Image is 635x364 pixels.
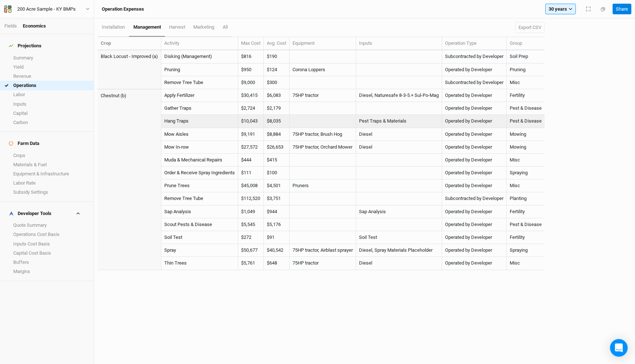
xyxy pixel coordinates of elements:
[356,231,442,244] td: Soil Test
[442,231,507,244] td: Operated by Developer
[98,37,161,50] th: Crop
[238,218,264,231] td: $5,545
[264,167,290,179] td: $100
[507,115,545,128] td: Pest & Disease
[4,5,90,13] button: 200 Acre Sample - KY BMPs
[507,167,545,179] td: Spraying
[264,89,290,102] td: $6,083
[356,128,442,141] td: Diesel
[238,115,264,128] td: $10,043
[264,244,290,257] td: $40,542
[164,131,189,137] a: Mow Aisles
[507,179,545,192] td: Misc
[356,205,442,218] td: Sap Analysis
[264,154,290,167] td: $415
[507,37,545,50] th: Group
[238,154,264,167] td: $444
[290,141,356,154] td: 75HP tractor, Orchard Mower
[507,257,545,270] td: Misc
[133,24,161,30] span: management
[9,43,42,49] div: Projections
[164,209,191,214] a: Sap Analysis
[264,102,290,115] td: $2,179
[442,218,507,231] td: Operated by Developer
[164,222,212,227] a: Scout Pests & Disease
[238,141,264,154] td: $27,572
[238,257,264,270] td: $5,761
[442,115,507,128] td: Operated by Developer
[164,67,180,72] a: Pruning
[290,257,356,270] td: 75HP tractor
[164,54,212,59] a: Disking (Management)
[442,141,507,154] td: Operated by Developer
[610,339,628,357] div: Open Intercom Messenger
[164,92,194,98] a: Apply Fertilizer
[264,128,290,141] td: $8,884
[17,6,76,13] div: 200 Acre Sample - KY BMPs
[290,63,356,76] td: Corona Loppers
[290,89,356,102] td: 75HP tractor
[164,105,191,111] a: Gather Traps
[164,118,189,124] a: Hang Traps
[507,231,545,244] td: Fertility
[442,167,507,179] td: Operated by Developer
[4,206,89,221] h4: Developer Tools
[442,244,507,257] td: Operated by Developer
[98,50,161,63] td: Black Locust - Improved (a)
[442,257,507,270] td: Operated by Developer
[356,37,442,50] th: Inputs
[356,257,442,270] td: Diesel
[23,23,46,29] div: Economics
[442,179,507,192] td: Operated by Developer
[442,89,507,102] td: Operated by Developer
[193,24,214,30] span: marketing
[238,50,264,63] td: $816
[4,23,17,29] a: Fields
[164,234,182,240] a: Soil Test
[507,154,545,167] td: Misc
[238,244,264,257] td: $50,677
[442,205,507,218] td: Operated by Developer
[238,128,264,141] td: $9,191
[442,50,507,63] td: Subcontracted by Developer
[264,50,290,63] td: $190
[264,179,290,192] td: $4,501
[442,154,507,167] td: Operated by Developer
[264,76,290,89] td: $300
[507,141,545,154] td: Mowing
[164,196,203,201] a: Remove Tree Tube
[238,192,264,205] td: $112,520
[442,76,507,89] td: Subcontracted by Developer
[161,37,238,50] th: Activity
[264,231,290,244] td: $91
[164,170,235,175] a: Order & Receive Spray Ingredients
[264,115,290,128] td: $8,035
[507,89,545,102] td: Fertility
[238,102,264,115] td: $2,724
[442,192,507,205] td: Subcontracted by Developer
[264,63,290,76] td: $124
[9,141,39,146] div: Farm Data
[238,76,264,89] td: $9,000
[264,192,290,205] td: $3,751
[264,205,290,218] td: $944
[238,231,264,244] td: $272
[98,89,161,102] td: Chestnut (b)
[515,22,545,33] button: Export CSV
[164,260,187,266] a: Thin Trees
[164,157,222,163] a: Muda & Mechanical Repairs
[102,6,144,12] h3: Operation Expenses
[507,244,545,257] td: Spraying
[264,141,290,154] td: $26,653
[507,128,545,141] td: Mowing
[356,115,442,128] td: Pest Traps & Materials
[238,167,264,179] td: $111
[356,244,442,257] td: Diesel, Spray Materials Placeholder
[164,80,203,85] a: Remove Tree Tube
[164,144,189,150] a: Mow In-row
[102,24,125,30] span: installation
[507,192,545,205] td: Planting
[238,89,264,102] td: $30,415
[238,179,264,192] td: $45,008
